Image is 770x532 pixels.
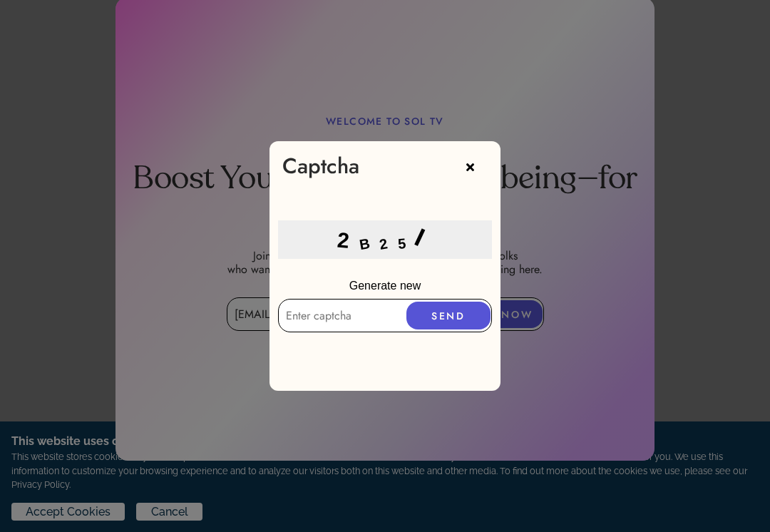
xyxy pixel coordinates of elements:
div: 2 [378,231,399,255]
div: B [358,231,381,255]
div: I [408,218,440,260]
div: 5 [396,232,416,255]
button: SEND [406,302,491,329]
div: 2 [336,224,360,258]
p: Generate new [269,273,500,299]
div: Captcha [282,154,359,178]
input: Enter captcha [278,299,492,332]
